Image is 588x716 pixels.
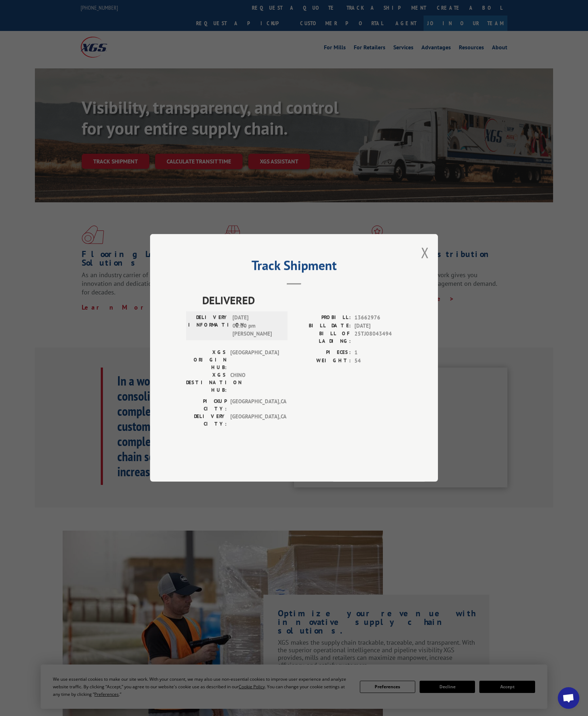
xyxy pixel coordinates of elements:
span: 1 [354,349,402,357]
span: 13662976 [354,314,402,322]
span: DELIVERED [202,292,402,309]
label: PROBILL: [294,314,351,322]
span: [GEOGRAPHIC_DATA] , CA [230,398,279,413]
span: 54 [354,357,402,365]
label: PIECES: [294,349,351,357]
h2: Track Shipment [186,260,402,274]
label: PICKUP CITY: [186,398,227,413]
label: XGS DESTINATION HUB: [186,371,227,394]
span: [DATE] 02:00 pm [PERSON_NAME] [232,314,281,338]
label: WEIGHT: [294,357,351,365]
label: XGS ORIGIN HUB: [186,349,227,371]
span: [GEOGRAPHIC_DATA] , CA [230,413,279,428]
label: DELIVERY INFORMATION: [188,314,229,338]
div: Open chat [558,687,579,709]
label: BILL OF LADING: [294,330,351,345]
span: [GEOGRAPHIC_DATA] [230,349,279,371]
span: CHINO [230,371,279,394]
span: [DATE] [354,322,402,330]
span: 25TJ08043494 [354,330,402,345]
label: DELIVERY CITY: [186,413,227,428]
button: Close modal [421,243,429,262]
label: BILL DATE: [294,322,351,330]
